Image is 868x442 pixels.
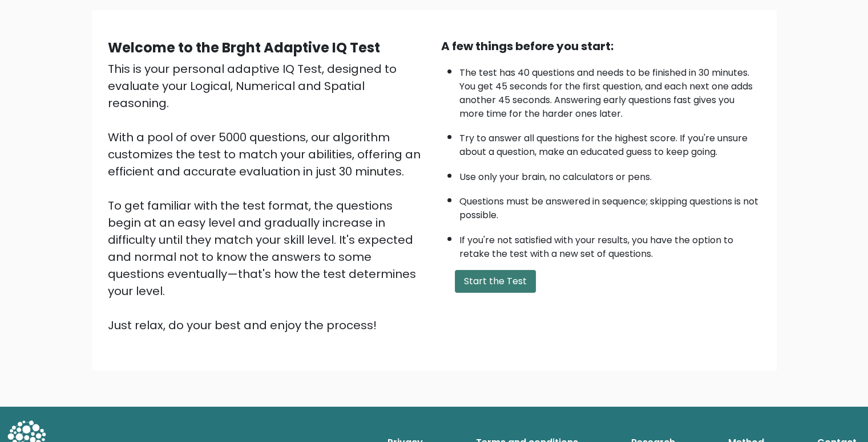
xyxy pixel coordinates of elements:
li: The test has 40 questions and needs to be finished in 30 minutes. You get 45 seconds for the firs... [459,60,761,121]
li: Use only your brain, no calculators or pens. [459,165,761,184]
div: A few things before you start: [441,38,761,55]
li: Questions must be answered in sequence; skipping questions is not possible. [459,189,761,222]
b: Welcome to the Brght Adaptive IQ Test [108,38,380,57]
li: If you're not satisfied with your results, you have the option to retake the test with a new set ... [459,228,761,261]
button: Start the Test [455,270,536,293]
div: This is your personal adaptive IQ Test, designed to evaluate your Logical, Numerical and Spatial ... [108,60,427,334]
li: Try to answer all questions for the highest score. If you're unsure about a question, make an edu... [459,126,761,159]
